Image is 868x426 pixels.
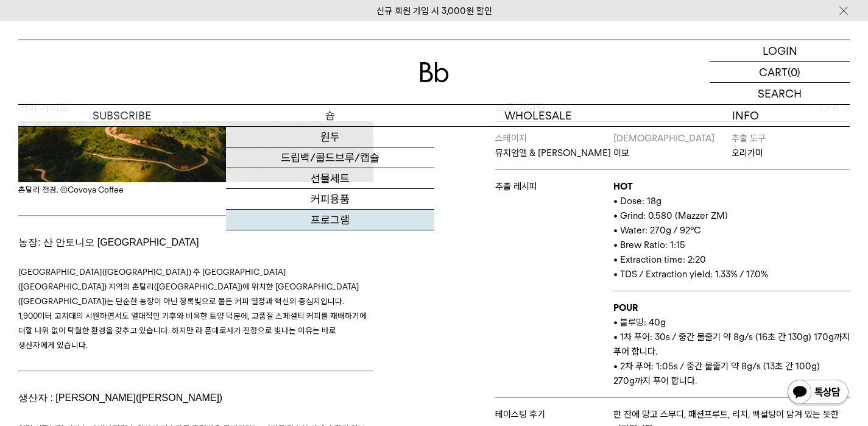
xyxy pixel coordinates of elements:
[18,267,367,350] span: [GEOGRAPHIC_DATA]([GEOGRAPHIC_DATA]) 주 [GEOGRAPHIC_DATA]([GEOGRAPHIC_DATA]) 지역의 촌탈리([GEOGRAPHIC_D...
[434,105,642,126] p: WHOLESALE
[18,105,226,126] a: SUBSCRIBE
[18,392,222,403] span: 생산자 : [PERSON_NAME]([PERSON_NAME])
[758,83,802,104] p: SEARCH
[613,254,706,265] span: • Extraction time: 2:20
[710,40,850,62] a: LOGIN
[759,62,788,82] p: CART
[788,62,800,82] p: (0)
[226,127,434,147] a: 원두
[495,133,527,144] span: 스테이지
[732,146,850,160] p: 오리가미
[732,133,766,144] span: 추출 도구
[226,210,434,230] a: 프로그램
[613,330,850,359] p: • 1차 푸어: 30s / 중간 물줄기 약 8g/s (16초 간 130g) 170g까지 푸어 합니다.
[495,179,613,194] p: 추출 레시피
[613,133,715,144] span: [DEMOGRAPHIC_DATA]
[613,225,701,236] span: • Water: 270g / 92°C
[613,315,850,330] p: • 블루밍: 40g
[786,378,850,408] img: 카카오톡 채널 1:1 채팅 버튼
[613,210,728,221] span: • Grind: 0.580 (Mazzer ZM)
[226,189,434,210] a: 커피용품
[763,40,797,61] p: LOGIN
[226,168,434,189] a: 선물세트
[420,62,449,82] img: 로고
[226,147,434,168] a: 드립백/콜드브루/캡슐
[613,181,633,192] b: HOT
[226,105,434,126] a: 숍
[495,146,613,160] p: 뮤지엄엘 & [PERSON_NAME]
[613,269,768,280] span: • TDS / Extraction yield: 1.33% / 17.0%
[642,105,850,126] p: INFO
[613,302,638,313] b: POUR
[613,146,732,160] p: 이보
[376,5,492,16] a: 신규 회원 가입 시 3,000원 할인
[18,237,199,247] span: 농장: 산 안토니오 [GEOGRAPHIC_DATA]
[613,240,685,250] span: • Brew Ratio: 1:15
[710,62,850,83] a: CART (0)
[613,359,850,388] p: • 2차 푸어: 1:05s / 중간 물줄기 약 8g/s (13초 간 100g) 270g까지 푸어 합니다.
[613,196,662,207] span: • Dose: 18g
[495,407,613,422] p: 테이스팅 후기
